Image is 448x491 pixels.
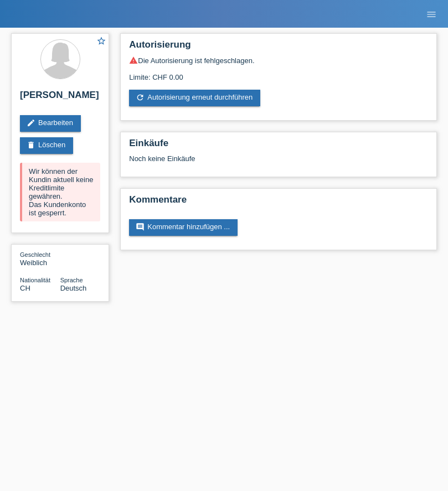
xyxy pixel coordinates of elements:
i: star_border [96,36,106,46]
h2: Kommentare [129,194,428,211]
i: comment [136,223,145,231]
span: Sprache [60,277,83,283]
i: refresh [136,93,145,102]
div: Noch keine Einkäufe [129,154,428,171]
h2: Einkäufe [129,138,428,154]
h2: [PERSON_NAME] [20,90,100,106]
span: Deutsch [60,284,87,292]
i: menu [426,9,437,20]
a: star_border [96,36,106,48]
span: Nationalität [20,277,50,283]
div: Die Autorisierung ist fehlgeschlagen. [129,56,428,65]
span: Geschlecht [20,251,50,258]
a: refreshAutorisierung erneut durchführen [129,90,260,106]
i: edit [27,118,35,127]
a: editBearbeiten [20,115,81,132]
h2: Autorisierung [129,39,428,56]
div: Weiblich [20,250,60,267]
a: commentKommentar hinzufügen ... [129,219,238,236]
a: deleteLöschen [20,137,73,154]
a: menu [420,11,442,17]
div: Wir können der Kundin aktuell keine Kreditlimite gewähren. Das Kundenkonto ist gesperrt. [20,163,100,221]
i: delete [27,141,35,149]
div: Limite: CHF 0.00 [129,65,428,81]
i: warning [129,56,138,65]
span: Schweiz [20,284,30,292]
